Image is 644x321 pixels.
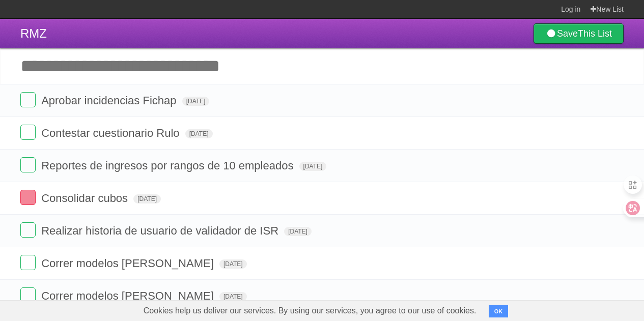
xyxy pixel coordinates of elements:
[20,255,36,270] label: Done
[41,192,130,205] span: Consolidar cubos
[185,129,213,138] span: [DATE]
[20,157,36,172] label: Done
[41,257,216,270] span: Correr modelos [PERSON_NAME]
[219,292,247,301] span: [DATE]
[489,305,509,317] button: OK
[20,190,36,205] label: Done
[41,127,182,139] span: Contestar cuestionario Rulo
[41,159,296,172] span: Reportes de ingresos por rangos de 10 empleados
[133,301,487,321] span: Cookies help us deliver our services. By using our services, you agree to our use of cookies.
[133,194,161,203] span: [DATE]
[20,287,36,303] label: Done
[20,26,47,40] span: RMZ
[578,28,612,39] b: This List
[41,94,179,107] span: Aprobar incidencias Fichap
[182,97,210,106] span: [DATE]
[41,224,281,237] span: Realizar historia de usuario de validador de ISR
[20,222,36,238] label: Done
[219,259,247,269] span: [DATE]
[20,125,36,140] label: Done
[20,92,36,107] label: Done
[41,289,216,302] span: Correr modelos [PERSON_NAME]
[284,227,312,236] span: [DATE]
[534,23,624,44] a: SaveThis List
[299,162,327,171] span: [DATE]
